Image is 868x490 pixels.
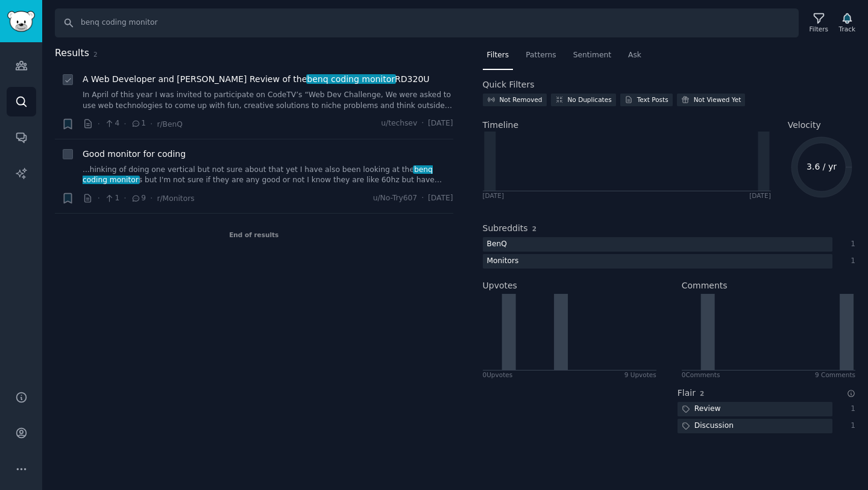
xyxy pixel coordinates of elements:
[483,371,513,379] div: 0 Upvote s
[682,371,720,379] div: 0 Comment s
[845,256,856,267] div: 1
[83,90,453,111] a: In April of this year I was invited to participate on CodeTV’s “Web Dev Challenge, We were asked ...
[83,73,430,86] a: A Web Developer and [PERSON_NAME] Review of thebenq coding monitorRD320U
[98,192,100,205] span: ·
[373,193,417,204] span: u/No-Try607
[573,50,611,61] span: Sentiment
[749,191,771,200] div: [DATE]
[421,193,424,204] span: ·
[83,148,186,161] a: Good monitor for coding
[845,404,856,415] div: 1
[483,119,519,132] span: Timeline
[124,118,126,130] span: ·
[104,193,119,204] span: 1
[483,78,535,91] h2: Quick Filters
[568,95,612,104] div: No Duplicates
[788,119,821,132] span: Velocity
[637,95,668,104] div: Text Posts
[131,193,146,204] span: 9
[678,387,696,399] h2: Flair
[628,50,641,61] span: Ask
[526,50,556,61] span: Patterns
[306,74,396,84] span: benq coding monitor
[55,214,453,256] div: End of results
[487,50,509,61] span: Filters
[131,118,146,129] span: 1
[678,402,725,417] div: Review
[700,390,704,397] span: 2
[55,46,89,61] span: Results
[483,279,517,292] h2: Upvotes
[428,193,453,204] span: [DATE]
[7,11,35,32] img: GummySearch logo
[682,279,728,292] h2: Comments
[483,237,511,252] div: BenQ
[150,192,153,205] span: ·
[839,25,855,33] div: Track
[157,194,194,203] span: r/Monitors
[500,95,542,104] div: Not Removed
[810,25,828,33] div: Filters
[678,419,738,434] div: Discussion
[124,192,126,205] span: ·
[694,95,741,104] div: Not Viewed Yet
[157,120,183,129] span: r/BenQ
[93,51,98,58] span: 2
[55,8,799,37] input: Search Keyword
[835,10,860,36] button: Track
[483,222,528,235] h2: Subreddits
[98,118,100,130] span: ·
[104,118,119,129] span: 4
[532,225,536,232] span: 2
[483,254,523,269] div: Monitors
[815,371,855,379] div: 9 Comments
[421,118,424,129] span: ·
[845,421,856,431] div: 1
[150,118,153,130] span: ·
[381,118,417,129] span: u/techsev
[845,239,856,250] div: 1
[83,165,453,186] a: ...hinking of doing one vertical but not sure about that yet I have also been looking at thebenq ...
[483,191,505,200] div: [DATE]
[624,371,656,379] div: 9 Upvotes
[428,118,453,129] span: [DATE]
[807,162,837,171] text: 3.6 / yr
[83,73,430,86] span: A Web Developer and [PERSON_NAME] Review of the RD320U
